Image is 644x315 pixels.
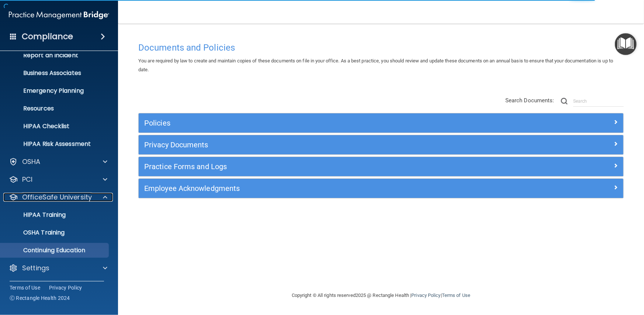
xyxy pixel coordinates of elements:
p: OSHA Training [5,229,65,236]
p: PCI [22,175,32,184]
a: OfficeSafe University [9,193,107,202]
p: Emergency Planning [5,87,105,95]
p: OfficeSafe University [22,193,92,202]
p: Business Associates [5,69,105,77]
h5: Privacy Documents [144,141,497,149]
a: Privacy Policy [49,284,82,291]
a: Practice Forms and Logs [144,161,618,172]
p: OSHA [22,157,41,166]
a: Privacy Documents [144,139,618,151]
p: Report an Incident [5,52,105,59]
h5: Practice Forms and Logs [144,162,497,171]
p: HIPAA Risk Assessment [5,140,105,148]
a: PCI [9,175,107,184]
a: Policies [144,117,618,129]
h4: Documents and Policies [138,43,624,52]
p: HIPAA Checklist [5,123,105,130]
img: ic-search.3b580494.png [561,98,568,105]
span: You are required by law to create and maintain copies of these documents on file in your office. ... [138,58,613,72]
a: Terms of Use [10,284,40,291]
a: OSHA [9,157,107,166]
a: Settings [9,264,107,273]
a: Employee Acknowledgments [144,182,618,194]
p: HIPAA Training [5,211,66,219]
h5: Employee Acknowledgments [144,184,497,192]
h5: Policies [144,119,497,127]
span: Ⓒ Rectangle Health 2024 [10,294,70,302]
p: Settings [22,264,49,273]
img: PMB logo [9,8,109,23]
h4: Compliance [22,31,73,42]
a: Terms of Use [442,292,470,298]
p: Continuing Education [5,247,105,254]
span: Search Documents: [505,97,554,104]
input: Search [573,96,624,107]
div: Copyright © All rights reserved 2025 @ Rectangle Health | | [246,284,516,307]
iframe: Drift Widget Chat Controller [516,263,635,292]
button: Open Resource Center [615,33,637,55]
a: Privacy Policy [411,292,440,298]
p: Resources [5,105,105,112]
